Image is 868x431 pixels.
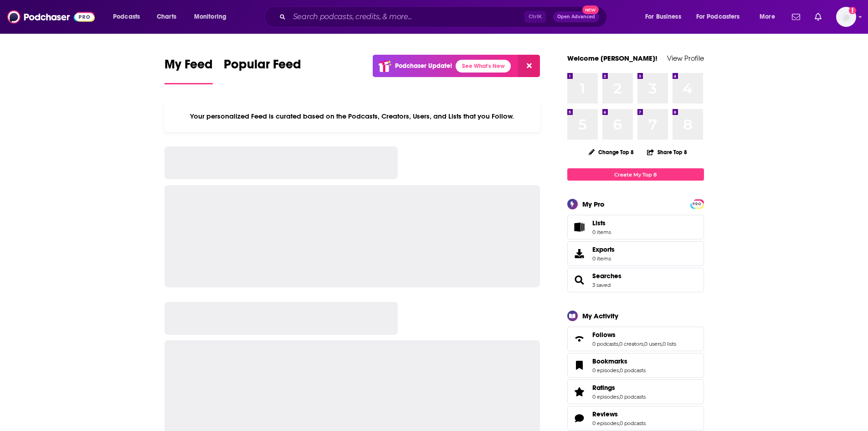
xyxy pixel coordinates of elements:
span: Searches [567,268,704,292]
a: Welcome [PERSON_NAME]! [567,54,657,62]
a: 0 episodes [592,367,619,374]
a: Show notifications dropdown [788,9,804,25]
svg: Add a profile image [849,7,856,14]
p: Podchaser Update! [395,62,452,70]
a: 0 users [644,341,662,347]
a: Reviews [570,412,589,425]
a: Follows [570,332,589,345]
span: More [760,10,775,23]
a: 0 creators [619,341,643,347]
a: 0 podcasts [620,367,646,374]
a: Ratings [570,385,589,398]
a: 0 podcasts [620,394,646,400]
div: My Pro [582,200,605,208]
div: Your personalized Feed is curated based on the Podcasts, Creators, Users, and Lists that you Follow. [164,101,540,132]
a: PRO [692,200,703,207]
button: Share Top 8 [647,143,688,161]
span: PRO [692,201,703,208]
a: Create My Top 8 [567,168,704,181]
span: Exports [570,247,589,260]
span: Logged in as WesBurdett [836,7,856,27]
button: open menu [188,10,238,24]
span: Ratings [567,379,704,404]
a: Show notifications dropdown [811,9,825,25]
a: 0 episodes [592,394,619,400]
a: Lists [567,215,704,239]
button: Open AdvancedNew [553,11,599,22]
span: , [619,420,620,426]
span: Reviews [592,410,618,418]
span: For Business [645,10,681,23]
span: 0 items [592,255,615,262]
a: Charts [151,10,182,24]
a: Searches [570,274,589,286]
a: See What's New [456,60,511,73]
span: Lists [570,221,589,234]
div: Search podcasts, credits, & more... [273,6,616,27]
span: Follows [567,327,704,351]
button: Show profile menu [836,7,856,27]
span: Exports [592,245,615,254]
div: My Activity [582,312,618,320]
span: , [619,394,620,400]
a: My Feed [164,57,213,84]
button: open menu [639,10,693,24]
a: 0 episodes [592,420,619,426]
span: , [619,367,620,374]
img: User Profile [836,7,856,27]
a: Searches [592,272,621,280]
a: Ratings [592,384,646,392]
span: Bookmarks [592,357,627,365]
span: Ctrl K [524,11,546,23]
a: Popular Feed [224,57,301,84]
button: open menu [753,10,786,24]
a: 0 lists [663,341,676,347]
span: Monitoring [194,10,226,23]
a: View Profile [667,54,704,62]
span: 0 items [592,229,611,235]
span: Lists [592,219,611,227]
a: Bookmarks [570,359,589,372]
a: Exports [567,241,704,266]
span: For Podcasters [696,10,740,23]
span: New [582,5,599,14]
span: Reviews [567,406,704,431]
span: , [662,341,663,347]
span: , [618,341,619,347]
button: open menu [690,10,753,24]
span: Lists [592,219,606,227]
a: 0 podcasts [620,420,646,426]
button: open menu [107,10,152,24]
span: Ratings [592,384,615,392]
span: Podcasts [113,10,140,23]
a: 3 saved [592,282,611,288]
span: My Feed [164,57,213,78]
span: Follows [592,331,616,339]
a: 0 podcasts [592,341,618,347]
a: Reviews [592,410,646,418]
img: Podchaser - Follow, Share and Rate Podcasts [7,8,95,26]
a: Bookmarks [592,357,646,365]
span: Charts [157,10,176,23]
input: Search podcasts, credits, & more... [289,10,524,24]
button: Change Top 8 [583,146,640,158]
a: Follows [592,331,676,339]
span: Open Advanced [557,15,595,19]
span: , [643,341,644,347]
span: Popular Feed [224,57,301,78]
span: Bookmarks [567,353,704,378]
